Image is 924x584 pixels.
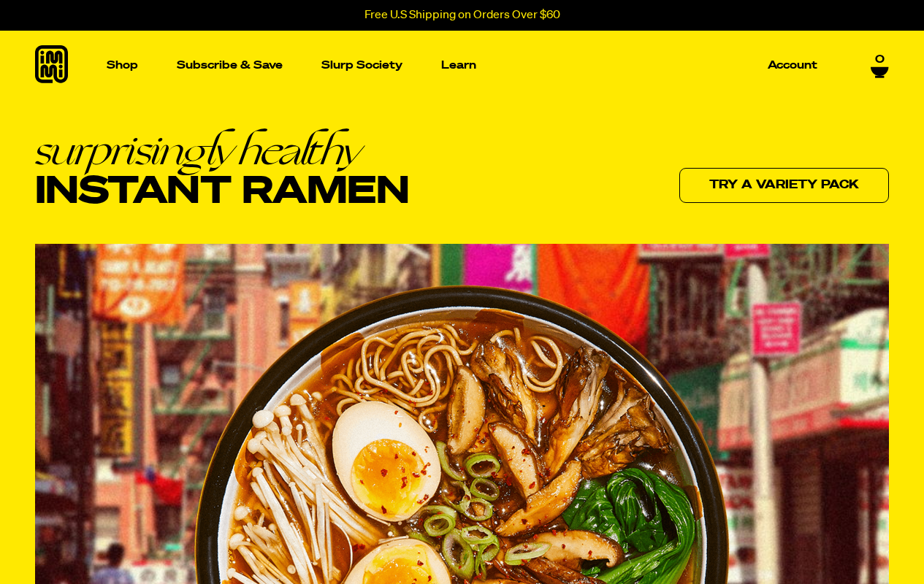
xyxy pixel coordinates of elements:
p: Learn [441,60,476,71]
p: Account [768,60,817,71]
p: Slurp Society [321,60,402,71]
em: surprisingly healthy [35,129,409,171]
a: Subscribe & Save [171,54,289,77]
a: Try a variety pack [679,168,889,203]
span: 0 [875,53,885,66]
a: Account [762,54,823,77]
nav: Main navigation [101,31,823,100]
h1: Instant Ramen [35,129,409,212]
a: 0 [871,53,889,78]
a: Shop [101,31,144,100]
a: Learn [435,31,482,100]
p: Free U.S Shipping on Orders Over $60 [364,9,560,22]
p: Shop [107,60,138,71]
p: Subscribe & Save [177,60,283,71]
a: Slurp Society [316,54,408,77]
